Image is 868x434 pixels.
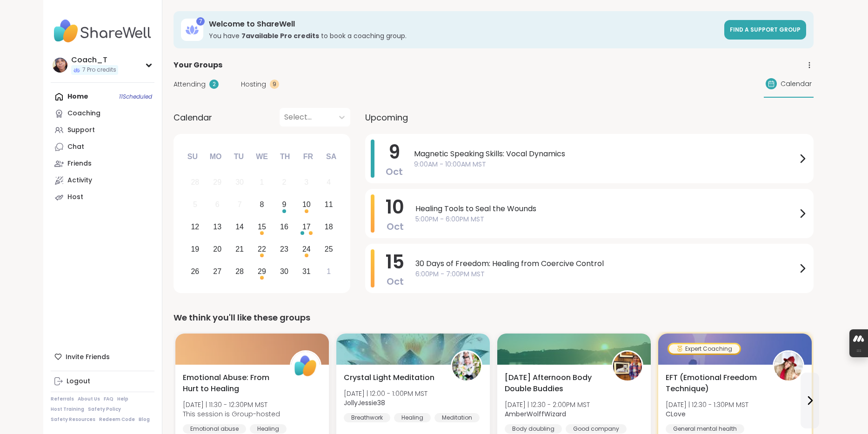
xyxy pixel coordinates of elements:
div: Not available Thursday, October 2nd, 2025 [274,173,294,193]
span: 5:00PM - 6:00PM MST [415,214,797,224]
div: 4 [327,176,331,188]
span: 6:00PM - 7:00PM MST [415,269,797,279]
div: 28 [191,176,199,188]
div: 18 [325,220,333,233]
div: Chat [67,142,84,152]
a: Referrals [51,396,74,402]
div: Choose Monday, October 20th, 2025 [207,239,227,259]
img: AmberWolffWizard [613,352,642,381]
span: 10 [386,194,404,220]
div: Not available Monday, October 6th, 2025 [207,195,227,215]
div: 28 [235,265,244,278]
div: Choose Tuesday, October 21st, 2025 [230,239,250,259]
div: 2 [209,80,219,89]
div: Choose Wednesday, October 22nd, 2025 [252,239,272,259]
div: Body doubling [505,424,562,434]
div: 8 [260,198,264,211]
div: Invite Friends [51,348,154,365]
span: [DATE] | 12:30 - 2:00PM MST [505,400,590,409]
div: Fr [298,147,318,167]
div: 9 [282,198,286,211]
div: Friends [67,159,92,168]
div: 30 [235,176,244,188]
a: Help [117,396,128,402]
span: Hosting [241,80,266,89]
div: Choose Friday, October 10th, 2025 [296,195,316,215]
div: 19 [191,243,199,255]
span: Oct [387,220,404,233]
div: Choose Saturday, November 1st, 2025 [319,261,339,281]
span: 7 Pro credits [82,66,116,74]
a: Support [51,122,154,139]
div: Th [275,147,295,167]
div: Choose Thursday, October 23rd, 2025 [274,239,294,259]
span: Crystal Light Meditation [344,372,434,383]
h3: Welcome to ShareWell [209,19,719,29]
div: Not available Tuesday, September 30th, 2025 [230,173,250,193]
img: ShareWell [291,352,320,381]
div: Not available Friday, October 3rd, 2025 [296,173,316,193]
a: About Us [78,396,100,402]
b: 7 available Pro credit s [241,31,319,40]
span: EFT (Emotional Freedom Technique) [666,372,762,394]
div: Not available Monday, September 29th, 2025 [207,173,227,193]
div: 1 [260,176,264,188]
div: Choose Saturday, October 25th, 2025 [319,239,339,259]
div: 20 [213,243,221,255]
div: Choose Friday, October 17th, 2025 [296,217,316,237]
h3: You have to book a coaching group. [209,31,719,40]
div: We think you'll like these groups [174,311,814,324]
span: 9 [388,139,400,165]
a: Friends [51,155,154,172]
span: Your Groups [174,60,222,71]
a: Blog [139,416,150,423]
b: CLove [666,409,686,419]
span: [DATE] | 12:30 - 1:30PM MST [666,400,748,409]
span: Magnetic Speaking Skills: Vocal Dynamics [414,148,797,160]
div: Not available Saturday, October 4th, 2025 [319,173,339,193]
div: 21 [235,243,244,255]
div: 27 [213,265,221,278]
span: 15 [386,249,404,275]
div: Su [182,147,203,167]
div: Healing [394,413,431,422]
div: 22 [258,243,266,255]
div: 9 [270,80,279,89]
div: Choose Wednesday, October 29th, 2025 [252,261,272,281]
a: Chat [51,139,154,155]
div: Choose Tuesday, October 14th, 2025 [230,217,250,237]
div: Choose Friday, October 31st, 2025 [296,261,316,281]
span: Find a support group [730,26,801,33]
div: 7 [196,17,205,26]
div: Not available Sunday, September 28th, 2025 [185,173,205,193]
div: Breathwork [344,413,390,422]
div: Choose Thursday, October 16th, 2025 [274,217,294,237]
span: Healing Tools to Seal the Wounds [415,203,797,214]
div: We [252,147,272,167]
b: JollyJessie38 [344,398,385,407]
span: Calendar [174,111,212,124]
a: Redeem Code [99,416,135,423]
div: Not available Wednesday, October 1st, 2025 [252,173,272,193]
a: Find a support group [724,20,806,40]
img: JollyJessie38 [452,352,481,381]
div: Choose Wednesday, October 8th, 2025 [252,195,272,215]
div: Choose Saturday, October 18th, 2025 [319,217,339,237]
img: CLove [774,352,803,381]
div: 12 [191,220,199,233]
span: 9:00AM - 10:00AM MST [414,160,797,169]
div: Host [67,193,83,202]
div: Support [67,126,95,135]
div: 6 [215,198,220,211]
a: Host [51,189,154,206]
div: Expert Coaching [669,344,740,354]
a: Safety Resources [51,416,95,423]
div: 7 [238,198,242,211]
div: Not available Tuesday, October 7th, 2025 [230,195,250,215]
div: Choose Tuesday, October 28th, 2025 [230,261,250,281]
div: Choose Monday, October 27th, 2025 [207,261,227,281]
span: Emotional Abuse: From Hurt to Healing [183,372,280,394]
div: 5 [193,198,197,211]
div: Emotional abuse [183,424,246,434]
div: Choose Monday, October 13th, 2025 [207,217,227,237]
